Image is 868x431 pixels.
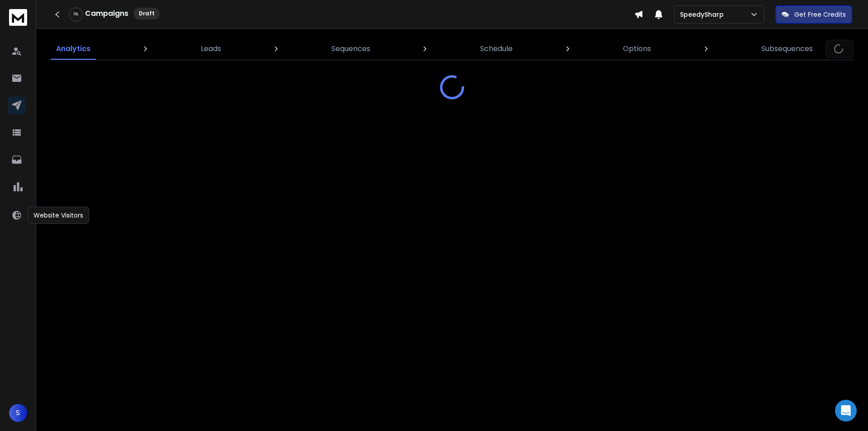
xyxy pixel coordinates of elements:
a: Analytics [51,38,96,60]
p: Leads [201,43,221,54]
p: Analytics [56,43,90,54]
p: Subsequences [761,43,813,54]
p: 0 % [74,12,78,17]
button: S [9,404,27,422]
button: Get Free Credits [775,5,852,24]
img: logo [9,9,27,26]
p: Sequences [331,43,370,54]
h1: Campaigns [85,8,128,19]
a: Sequences [326,38,376,60]
a: Schedule [475,38,518,60]
p: Get Free Credits [794,10,846,19]
div: Open Intercom Messenger [835,400,857,422]
a: Subsequences [756,38,818,60]
p: Schedule [480,43,513,54]
div: Draft [134,8,160,19]
div: Website Visitors [28,207,89,224]
a: Options [618,38,656,60]
p: SpeedySharp [680,10,727,19]
a: Leads [195,38,226,60]
p: Options [623,43,651,54]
